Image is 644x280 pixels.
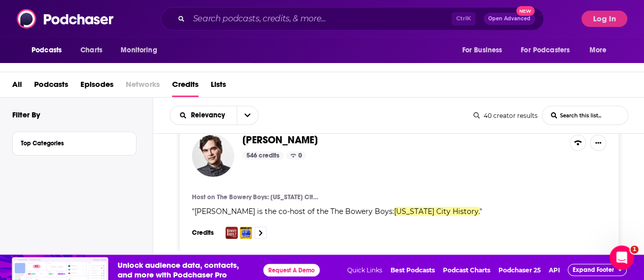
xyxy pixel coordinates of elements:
button: Request A Demo [263,264,320,276]
button: open menu [514,41,584,60]
img: Podchaser - Follow, Share and Rate Podcasts [17,9,115,28]
iframe: Intercom live chat [609,245,634,270]
h2: Choose List sort [170,106,259,125]
a: Best Podcasts [390,266,434,274]
button: Log In [581,11,627,27]
div: Top Categories [21,140,121,147]
a: All [12,76,22,97]
div: 0 [286,151,306,160]
button: open menu [455,41,515,60]
span: Networks [126,76,160,97]
img: Gregory Young [192,135,234,177]
span: Monitoring [121,43,157,57]
h3: Credits [192,229,217,237]
span: 1 [630,245,638,254]
span: Open Advanced [488,16,530,21]
button: Top Categories [21,136,128,149]
button: Open AdvancedNew [484,13,535,25]
span: For Podcasters [521,43,570,57]
a: The Bowery Boys: New York City History [217,193,318,201]
a: Credits [172,76,199,97]
button: open menu [582,41,620,60]
span: [PERSON_NAME] is the co-host of the The Bowery Boys: [194,207,394,216]
span: Relevancy [191,112,229,119]
span: Charts [80,43,102,57]
img: Empire City: The Untold Origin Story of the NYPD [240,227,252,239]
button: open menu [114,41,170,60]
a: Podcasts [34,76,68,97]
h4: Host on [192,193,215,201]
span: Ctrl K [452,12,475,25]
a: Episodes [80,76,114,97]
h4: The Bowery Boys: [US_STATE] Cit… [217,193,318,201]
button: Show More Button [590,135,606,151]
span: Quick Links [347,266,382,274]
button: open menu [237,106,258,125]
a: Lists [211,76,226,97]
a: Charts [74,41,108,60]
h2: Filter By [12,110,40,119]
span: Unlock audience data, contacts, and more with Podchaser Pro [118,260,255,279]
span: " " [192,207,482,216]
span: Expand Footer [573,266,614,273]
input: Search podcasts, credits, & more... [189,11,452,27]
span: Podcasts [32,43,62,57]
div: 546 credits [242,151,284,160]
img: The Bowery Boys: New York City History [226,227,238,239]
button: open menu [170,112,237,119]
span: [PERSON_NAME] [242,134,318,146]
span: [US_STATE] City History. [394,207,480,216]
a: Podchaser 25 [498,266,540,274]
a: Podcast Charts [442,266,490,274]
span: For Business [462,43,502,57]
span: New [516,6,535,16]
div: Search podcasts, credits, & more... [161,7,544,30]
a: API [548,266,559,274]
span: More [590,43,607,57]
button: open menu [24,41,75,60]
button: Expand Footer [568,264,627,276]
div: 40 creator results [473,112,538,119]
a: [PERSON_NAME] [242,135,318,146]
